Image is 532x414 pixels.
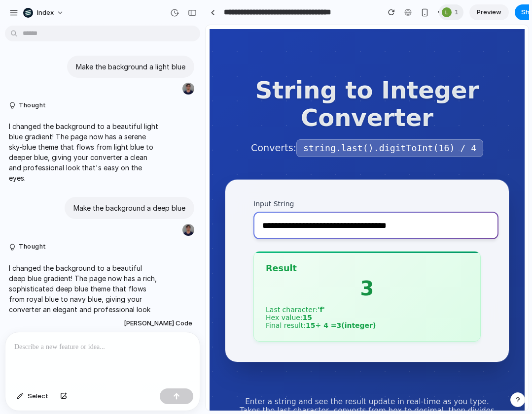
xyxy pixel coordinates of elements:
p: 3 [60,252,263,275]
span: Preview [477,7,501,17]
p: I changed the background to a beautiful deep blue gradient! The page now has a rich, sophisticate... [9,263,160,325]
code: string.last().digitToInt(16) / 4 [91,114,278,132]
strong: 15 ÷ 4 = 3 (integer) [100,296,170,304]
a: Preview [469,4,509,20]
p: Final result: [60,296,263,304]
button: Index [19,5,69,21]
label: Input String [48,175,275,183]
span: Index [37,8,54,18]
h1: String to Integer Converter [20,51,303,106]
span: Select [28,391,48,401]
strong: 15 [97,288,106,296]
p: Hex value: [60,288,263,296]
span: [PERSON_NAME] Code [124,318,192,328]
p: Last character: [60,281,263,288]
p: Make the background a light blue [76,62,185,72]
p: I changed the background to a beautiful light blue gradient! The page now has a serene sky-blue t... [9,121,160,183]
button: [PERSON_NAME] Code [121,315,195,332]
h3: Result [60,238,263,248]
strong: ' f ' [112,281,119,288]
button: Select [12,388,53,404]
span: 1 [455,7,461,17]
div: 1 [439,4,463,20]
p: Make the background a deep blue [73,203,185,213]
p: Enter a string and see the result update in real-time as you type. Takes the last character, conv... [32,372,291,399]
p: Converts: [20,116,303,131]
